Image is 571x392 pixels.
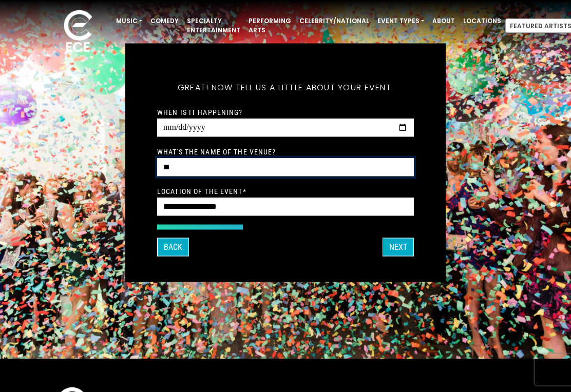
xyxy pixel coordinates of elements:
button: Next [383,238,414,257]
img: ece_new_logo_whitev2-1.png [52,7,104,57]
label: Location of the event [157,187,246,196]
a: About [428,12,459,30]
a: Specialty Entertainment [183,12,244,39]
a: Music [112,12,146,30]
a: Locations [459,12,505,30]
label: What's the name of the venue? [157,147,276,156]
a: Celebrity/National [295,12,373,30]
h5: Great! Now tell us a little about your event. [157,69,414,106]
a: Event Types [373,12,428,30]
a: Performing Arts [244,12,295,39]
button: Back [157,238,189,257]
a: Comedy [146,12,183,30]
label: When is it happening? [157,108,243,117]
